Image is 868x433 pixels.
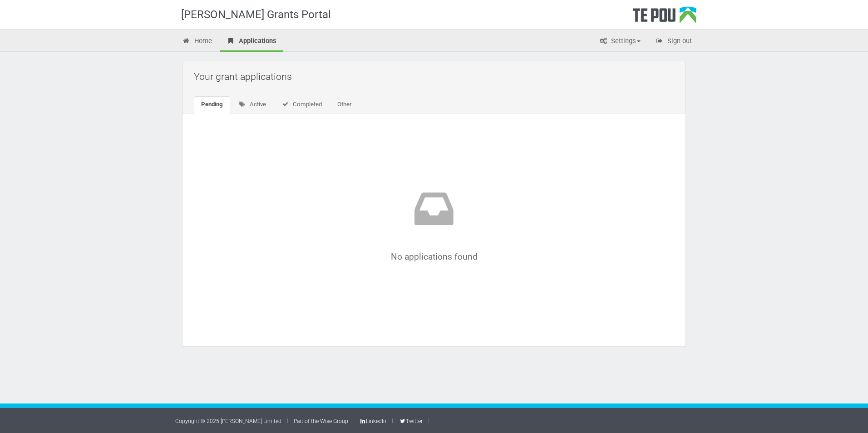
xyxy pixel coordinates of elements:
a: Copyright © 2025 [PERSON_NAME] Limited [175,418,281,424]
a: Applications [220,32,283,52]
a: Active [231,96,273,113]
a: Other [330,96,359,113]
a: Settings [592,32,647,52]
div: No applications found [221,186,647,261]
a: Twitter [399,418,422,424]
a: Pending [194,96,230,113]
div: Te Pou Logo [633,6,696,29]
a: LinkedIn [359,418,386,424]
a: Part of the Wise Group [294,418,348,424]
a: Sign out [648,32,699,52]
a: Home [175,32,219,52]
a: Completed [274,96,329,113]
h2: Your grant applications [194,66,679,87]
